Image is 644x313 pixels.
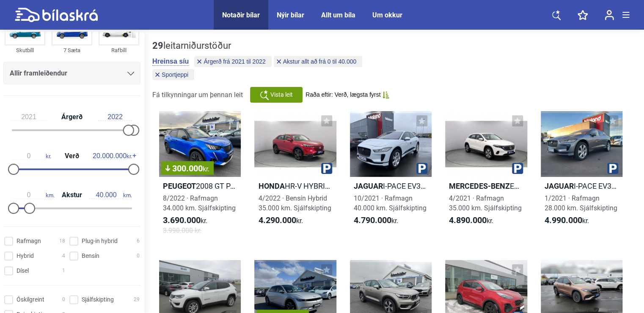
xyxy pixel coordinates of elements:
[283,59,357,64] span: Akstur allt að frá 0 til 40.000
[165,164,209,173] span: 300.000
[305,91,380,98] span: Raða eftir: Verð, lægsta fyrst
[545,194,617,212] span: 1/2021 · Rafmagn 28.000 km. Sjálfskipting
[17,237,41,246] span: Rafmagn
[512,163,523,174] img: parking.png
[254,181,336,191] h2: HR-V HYBRID ADVANCE
[204,59,265,64] span: Árgerð frá 2021 til 2022
[258,215,296,225] b: 4.290.000
[545,182,574,190] b: Jaguar
[5,45,45,55] div: Skutbíll
[17,295,44,304] span: Óskilgreint
[321,11,355,19] a: Allt um bíla
[59,114,85,120] span: Árgerð
[17,252,34,260] span: Hybrid
[350,111,432,243] a: JaguarI-PACE EV320S10/2021 · Rafmagn40.000 km. Sjálfskipting4.790.000kr.
[137,252,140,260] span: 0
[63,153,81,159] span: Verð
[152,40,389,51] div: leitarniðurstöður
[82,252,99,260] span: Bensín
[10,67,67,79] span: Allir framleiðendur
[163,194,236,212] span: 8/2022 · Rafmagn 34.000 km. Sjálfskipting
[203,165,209,173] span: kr.
[222,11,260,19] a: Notaðir bílar
[152,69,194,80] button: Sportjeppi
[258,215,303,226] span: kr.
[62,252,65,260] span: 4
[258,182,284,190] b: Honda
[449,182,510,190] b: Mercedes-Benz
[545,215,582,225] b: 4.990.000
[445,111,527,243] a: Mercedes-BenzEQA 250 PURE4/2021 · Rafmagn35.000 km. Sjálfskipting4.890.000kr.
[354,194,427,212] span: 10/2021 · Rafmagn 40.000 km. Sjálfskipting
[350,181,432,191] h2: I-PACE EV320S
[60,192,84,198] span: Akstur
[277,11,304,19] a: Nýir bílar
[17,266,29,275] span: Dísel
[12,152,51,160] span: kr.
[354,215,391,225] b: 4.790.000
[152,57,189,66] button: Hreinsa síu
[137,237,140,246] span: 6
[163,215,201,225] b: 3.690.000
[89,191,132,199] span: km.
[372,11,402,19] a: Um okkur
[449,194,522,212] span: 4/2021 · Rafmagn 35.000 km. Sjálfskipting
[163,215,207,226] span: kr.
[541,181,622,191] h2: I-PACE EV320 S
[270,90,293,99] span: Vista leit
[82,295,114,304] span: Sjálfskipting
[59,237,65,246] span: 18
[152,40,163,51] b: 29
[321,163,332,174] img: parking.png
[163,182,196,190] b: Peugeot
[354,215,398,226] span: kr.
[274,56,363,67] button: Akstur allt að frá 0 til 40.000
[62,295,65,304] span: 0
[159,111,241,243] a: 300.000kr.Peugeot2008 GT PACK8/2022 · Rafmagn34.000 km. Sjálfskipting3.690.000kr.3.990.000 kr.
[445,181,527,191] h2: EQA 250 PURE
[449,215,493,226] span: kr.
[258,194,331,212] span: 4/2022 · Bensín Hybrid 35.000 km. Sjálfskipting
[134,295,140,304] span: 29
[82,237,118,246] span: Plug-in hybrid
[607,163,618,174] img: parking.png
[159,181,241,191] h2: 2008 GT PACK
[163,226,201,235] span: 3.990.000 kr.
[545,215,589,226] span: kr.
[254,111,336,243] a: HondaHR-V HYBRID ADVANCE4/2022 · Bensín Hybrid35.000 km. Sjálfskipting4.290.000kr.
[62,266,65,275] span: 1
[605,10,614,20] img: user-login.svg
[93,152,132,160] span: kr.
[12,191,55,199] span: km.
[416,163,427,174] img: parking.png
[162,72,188,78] span: Sportjeppi
[52,45,92,55] div: 7 Sæta
[194,56,271,67] button: Árgerð frá 2021 til 2022
[99,45,139,55] div: Rafbíll
[152,91,243,99] span: Fá tilkynningar um þennan leit
[305,91,389,98] button: Raða eftir: Verð, lægsta fyrst
[354,182,383,190] b: Jaguar
[449,215,487,225] b: 4.890.000
[541,111,622,243] a: JaguarI-PACE EV320 S1/2021 · Rafmagn28.000 km. Sjálfskipting4.990.000kr.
